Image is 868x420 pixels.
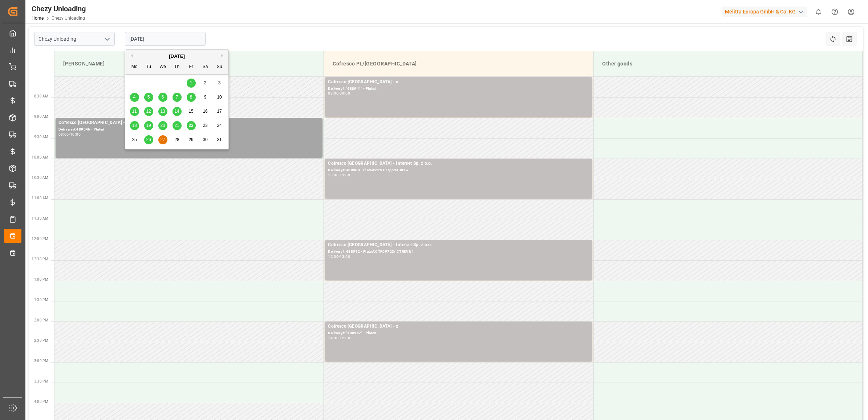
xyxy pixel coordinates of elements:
[827,4,843,20] button: Help Center
[201,107,210,116] div: Choose Saturday, August 16th, 2025
[144,63,153,72] div: Tu
[190,95,192,100] span: 8
[32,257,48,261] span: 12:30 PM
[215,107,224,116] div: Choose Sunday, August 17th, 2025
[810,4,827,20] button: show 0 new notifications
[204,95,207,100] span: 9
[133,95,136,100] span: 4
[146,109,151,114] span: 12
[188,137,193,142] span: 29
[201,93,210,102] div: Choose Saturday, August 9th, 2025
[215,121,224,130] div: Choose Sunday, August 24th, 2025
[32,176,48,180] span: 10:30 AM
[188,123,193,128] span: 22
[328,336,338,340] div: 14:00
[129,53,133,58] button: Previous Month
[328,255,338,258] div: 12:00
[338,173,340,177] div: -
[173,121,182,130] div: Choose Thursday, August 21st, 2025
[158,107,167,116] div: Choose Wednesday, August 13th, 2025
[599,57,857,71] div: Other goods
[130,135,139,144] div: Choose Monday, August 25th, 2025
[328,92,338,95] div: 08:00
[132,137,137,142] span: 25
[174,123,179,128] span: 21
[34,400,48,404] span: 4:00 PM
[187,107,196,116] div: Choose Friday, August 15th, 2025
[58,127,320,133] div: Delivery#:489046 - Plate#:
[217,109,222,114] span: 17
[340,336,350,340] div: 15:00
[144,135,153,144] div: Choose Tuesday, August 26th, 2025
[132,109,137,114] span: 11
[70,133,81,136] div: 10:00
[328,249,589,255] div: Delivery#:488912 - Plate#:CTR09723/ CTR8VU4
[221,53,225,58] button: Next Month
[158,93,167,102] div: Choose Wednesday, August 6th, 2025
[201,79,210,88] div: Choose Saturday, August 2nd, 2025
[160,109,165,114] span: 13
[34,94,48,98] span: 8:30 AM
[173,93,182,102] div: Choose Thursday, August 7th, 2025
[338,255,340,258] div: -
[328,173,338,177] div: 10:00
[204,80,207,85] span: 2
[215,63,224,72] div: Su
[34,115,48,119] span: 9:00 AM
[188,109,193,114] span: 15
[130,63,139,72] div: Mo
[173,63,182,72] div: Th
[147,95,150,100] span: 5
[34,32,115,46] input: Type to search/select
[338,336,340,340] div: -
[34,135,48,139] span: 9:30 AM
[328,241,589,249] div: Cofresco [GEOGRAPHIC_DATA] - Interset Sp. z o.o.
[187,135,196,144] div: Choose Friday, August 29th, 2025
[144,107,153,116] div: Choose Tuesday, August 12th, 2025
[187,63,196,72] div: Fr
[125,53,228,60] div: [DATE]
[215,93,224,102] div: Choose Sunday, August 10th, 2025
[215,79,224,88] div: Choose Sunday, August 3rd, 2025
[218,80,221,85] span: 3
[328,160,589,167] div: Cofresco [GEOGRAPHIC_DATA] - Interset Sp. z o.o.
[158,121,167,130] div: Choose Wednesday, August 20th, 2025
[144,93,153,102] div: Choose Tuesday, August 5th, 2025
[340,255,350,258] div: 13:00
[340,92,350,95] div: 09:00
[101,33,112,45] button: open menu
[160,123,165,128] span: 20
[217,123,222,128] span: 24
[203,137,207,142] span: 30
[144,121,153,130] div: Choose Tuesday, August 19th, 2025
[340,173,350,177] div: 11:00
[34,339,48,343] span: 2:30 PM
[32,216,48,220] span: 11:30 AM
[34,379,48,383] span: 3:30 PM
[203,109,207,114] span: 16
[146,123,151,128] span: 19
[69,133,70,136] div: -
[722,7,807,17] div: Melitta Europa GmbH & Co. KG
[173,135,182,144] div: Choose Thursday, August 28th, 2025
[130,121,139,130] div: Choose Monday, August 18th, 2025
[34,359,48,363] span: 3:00 PM
[58,119,320,127] div: Cofresco [GEOGRAPHIC_DATA] -
[127,76,227,147] div: month 2025-08
[158,63,167,72] div: We
[160,137,165,142] span: 27
[328,86,589,92] div: Delivery#:"488941" - Plate#:
[201,135,210,144] div: Choose Saturday, August 30th, 2025
[187,121,196,130] div: Choose Friday, August 22nd, 2025
[34,318,48,322] span: 2:00 PM
[32,237,48,241] span: 12:00 PM
[176,95,178,100] span: 7
[158,135,167,144] div: Choose Wednesday, August 27th, 2025
[190,80,192,85] span: 1
[201,63,210,72] div: Sa
[32,3,86,14] div: Chezy Unloading
[58,133,69,136] div: 09:00
[328,79,589,86] div: Cofresco [GEOGRAPHIC_DATA] - x
[146,137,151,142] span: 26
[173,107,182,116] div: Choose Thursday, August 14th, 2025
